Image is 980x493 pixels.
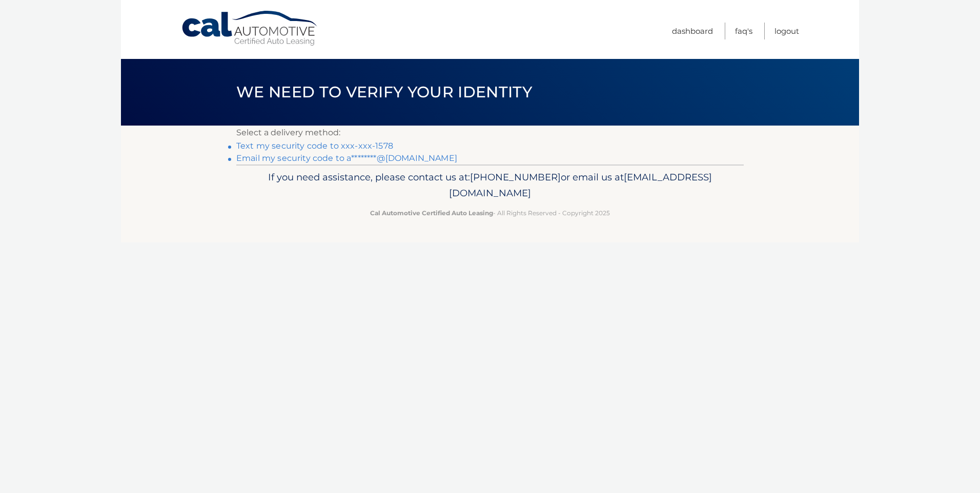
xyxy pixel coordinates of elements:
[243,169,737,202] p: If you need assistance, please contact us at: or email us at
[181,10,319,47] a: Cal Automotive
[243,208,737,218] p: - All Rights Reserved - Copyright 2025
[774,23,799,39] a: Logout
[470,171,561,183] span: [PHONE_NUMBER]
[735,23,752,39] a: FAQ's
[236,83,532,101] span: We need to verify your identity
[236,153,457,163] a: Email my security code to a********@[DOMAIN_NAME]
[370,209,493,217] strong: Cal Automotive Certified Auto Leasing
[236,126,744,140] p: Select a delivery method:
[236,141,393,151] a: Text my security code to xxx-xxx-1578
[672,23,713,39] a: Dashboard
